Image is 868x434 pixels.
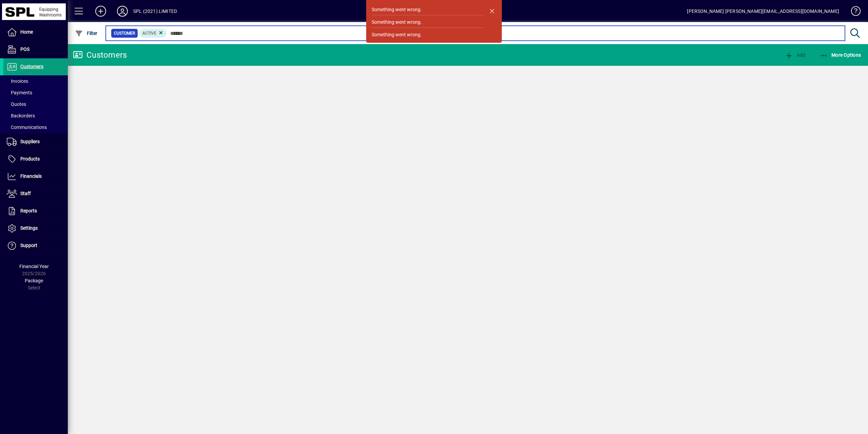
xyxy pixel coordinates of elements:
[20,139,40,144] span: Suppliers
[3,168,68,185] a: Financials
[73,50,127,60] div: Customers
[20,191,31,196] span: Staff
[785,52,805,58] span: Add
[7,101,26,107] span: Quotes
[687,6,839,17] div: [PERSON_NAME] [PERSON_NAME][EMAIL_ADDRESS][DOMAIN_NAME]
[20,208,37,213] span: Reports
[3,110,68,121] a: Backorders
[25,278,43,283] span: Package
[3,121,68,133] a: Communications
[20,173,42,179] span: Financials
[20,156,40,162] span: Products
[846,1,860,23] a: Knowledge Base
[3,220,68,237] a: Settings
[112,5,133,17] button: Profile
[3,133,68,150] a: Suppliers
[3,237,68,254] a: Support
[20,29,33,35] span: Home
[818,49,863,61] button: More Options
[7,78,28,84] span: Invoices
[133,6,177,17] div: SPL (2021) LIMITED
[7,90,32,95] span: Payments
[20,243,37,248] span: Support
[73,27,99,39] button: Filter
[90,5,112,17] button: Add
[3,75,68,87] a: Invoices
[20,225,38,231] span: Settings
[3,98,68,110] a: Quotes
[140,29,167,38] mat-chip: Activation Status: Active
[3,151,68,168] a: Products
[3,41,68,58] a: POS
[3,87,68,98] a: Payments
[7,125,47,130] span: Communications
[20,64,43,69] span: Customers
[142,31,156,36] span: Active
[3,185,68,202] a: Staff
[783,49,807,61] button: Add
[820,52,861,58] span: More Options
[114,30,135,37] span: Customer
[19,264,49,269] span: Financial Year
[3,24,68,41] a: Home
[7,113,35,118] span: Backorders
[75,31,98,36] span: Filter
[3,203,68,220] a: Reports
[20,46,29,52] span: POS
